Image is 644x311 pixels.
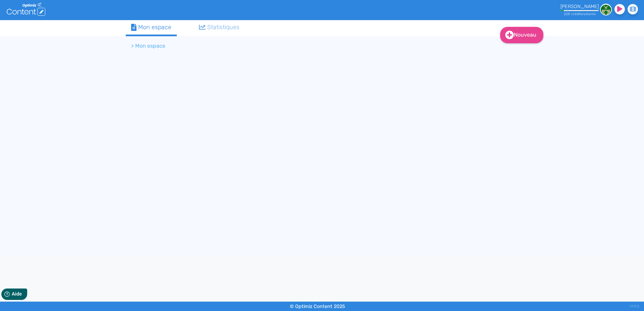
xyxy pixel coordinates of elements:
a: Statistiques [194,20,245,35]
small: © Optimiz Content 2025 [290,304,345,309]
nav: breadcrumb [126,38,461,54]
span: s [581,12,582,16]
a: Nouveau [500,27,543,43]
small: 228 crédit restant [564,12,596,16]
div: [PERSON_NAME] [560,4,599,9]
img: 6adefb463699458b3a7e00f487fb9d6a [600,4,612,15]
div: Statistiques [199,23,240,32]
div: V1.13.5 [630,302,639,311]
span: s [594,12,596,16]
a: Mon espace [126,20,177,36]
div: Mon espace [131,23,171,32]
li: > Mon espace [131,42,165,50]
